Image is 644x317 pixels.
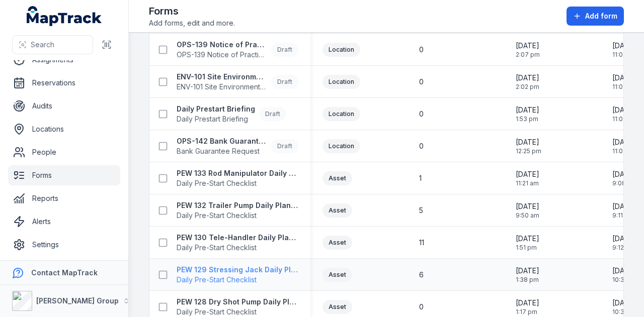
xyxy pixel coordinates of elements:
span: ENV-101 Site Environmental Inspection [177,82,267,92]
div: Asset [323,171,352,185]
a: PEW 133 Rod Manipulator Daily Plant Pre-StartDaily Pre-Start Checklist [177,168,298,188]
span: 1:17 pm [516,308,539,316]
span: 0 [419,45,424,55]
span: [DATE] [612,234,636,244]
span: [DATE] [612,137,637,147]
span: 2:02 pm [516,83,539,91]
span: Daily Pre-Start Checklist [177,275,298,285]
time: 24/06/2025, 11:08:13 am [612,137,637,155]
div: Draft [259,107,286,121]
span: 11:07 am [612,83,637,91]
span: 1:53 pm [516,115,539,123]
strong: PEW 130 Tele-Handler Daily Plant Pre-Start [177,233,298,243]
div: Location [323,139,360,153]
span: Daily Prestart Briefing [177,114,255,124]
strong: OPS-139 Notice of Practical Completion [177,40,267,50]
span: 0 [419,302,424,312]
span: 1:38 pm [516,276,539,284]
span: [DATE] [516,201,539,212]
span: 9:11 am [612,212,636,220]
time: 24/06/2025, 11:07:47 am [612,41,637,59]
time: 21/05/2025, 11:21:47 am [516,169,539,187]
time: 11/07/2025, 10:38:17 am [612,266,639,284]
span: [DATE] [516,41,540,51]
div: Asset [323,300,352,314]
strong: Daily Prestart Briefing [177,104,255,114]
span: 1:51 pm [516,244,539,252]
span: 10:38 am [612,308,639,316]
div: Asset [323,268,352,282]
a: PEW 128 Dry Shot Pump Daily Plant Pre-StartDaily Pre-Start Checklist [177,297,298,317]
strong: ENV-101 Site Environmental Inspection [177,72,267,82]
time: 20/05/2025, 1:38:24 pm [516,266,539,284]
a: PEW 129 Stressing Jack Daily Plant Pre-StartDaily Pre-Start Checklist [177,265,298,285]
span: 11:08 am [612,147,637,155]
a: MapTrack [27,6,102,26]
time: 11/08/2025, 9:12:21 am [612,234,636,252]
button: Add form [567,7,624,26]
span: Add forms, edit and more. [149,18,235,28]
span: [DATE] [516,298,539,308]
strong: PEW 133 Rod Manipulator Daily Plant Pre-Start [177,168,298,178]
time: 21/05/2025, 9:50:31 am [516,201,539,220]
span: 10:38 am [612,276,639,284]
a: OPS-139 Notice of Practical CompletionOPS-139 Notice of Practical CompletionDraft [177,40,298,60]
span: [DATE] [612,201,636,212]
strong: Contact MapTrack [31,268,98,277]
a: People [8,142,120,162]
span: Add form [585,11,617,21]
a: ENV-101 Site Environmental InspectionENV-101 Site Environmental InspectionDraft [177,72,298,92]
span: [DATE] [612,298,639,308]
span: 9:50 am [516,212,539,220]
span: 6 [419,270,424,280]
a: Alerts [8,212,120,232]
div: Location [323,43,360,57]
div: Asset [323,203,352,218]
strong: PEW 132 Trailer Pump Daily Plant Pre-Start [177,200,298,210]
span: 0 [419,77,424,87]
span: 5 [419,205,423,216]
strong: PEW 129 Stressing Jack Daily Plant Pre-Start [177,265,298,275]
div: Asset [323,236,352,250]
span: [DATE] [612,266,639,276]
div: Draft [271,43,298,57]
span: [DATE] [516,73,539,83]
time: 11/08/2025, 9:08:29 am [612,169,636,187]
span: [DATE] [516,105,539,115]
span: Bank Guarantee Request [177,146,267,156]
span: Daily Pre-Start Checklist [177,210,298,221]
span: Daily Pre-Start Checklist [177,243,298,253]
span: 0 [419,141,424,151]
span: 11:07 am [612,51,637,59]
a: Forms [8,165,120,185]
span: 11:08 am [612,115,637,123]
span: 11:21 am [516,179,539,187]
div: Draft [271,139,298,153]
span: 12:25 pm [516,147,541,155]
time: 11/08/2025, 9:11:08 am [612,201,636,220]
span: [DATE] [612,41,637,51]
a: Reports [8,188,120,208]
span: 0 [419,109,424,119]
span: Search [31,40,54,50]
span: [DATE] [612,169,636,179]
span: 1 [419,173,422,183]
time: 11/07/2025, 10:38:57 am [612,298,639,316]
strong: PEW 128 Dry Shot Pump Daily Plant Pre-Start [177,297,298,307]
a: Settings [8,235,120,255]
time: 24/06/2025, 11:07:58 am [612,73,637,91]
span: OPS-139 Notice of Practical Completion [177,50,267,60]
button: Search [12,35,93,54]
a: Reservations [8,73,120,93]
a: PEW 132 Trailer Pump Daily Plant Pre-StartDaily Pre-Start Checklist [177,200,298,221]
time: 02/06/2025, 12:25:55 pm [516,137,541,155]
span: [DATE] [516,234,539,244]
span: 11 [419,238,424,248]
span: [DATE] [612,105,637,115]
span: [DATE] [516,266,539,276]
span: [DATE] [612,73,637,83]
strong: OPS-142 Bank Guarantee Request Form (HSBC) [177,136,267,146]
time: 20/05/2025, 1:17:39 pm [516,298,539,316]
a: Audits [8,96,120,116]
span: 9:08 am [612,179,636,187]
